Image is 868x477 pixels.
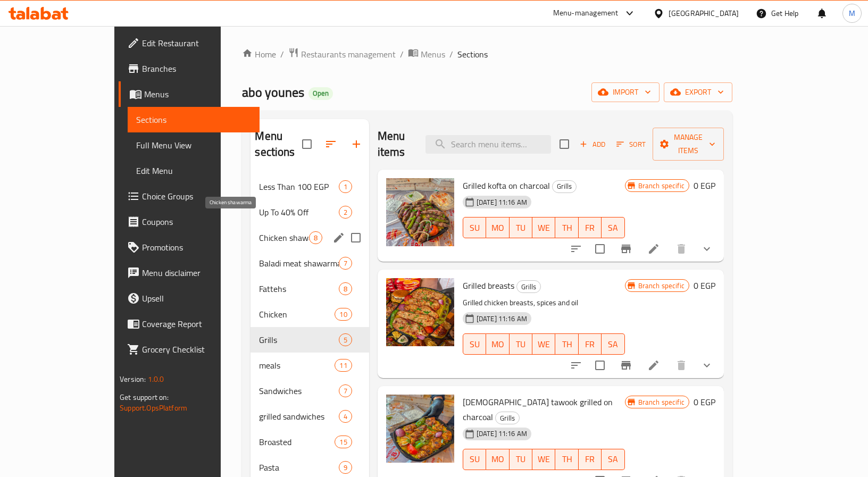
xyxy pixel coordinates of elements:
span: Less Than 100 EGP [259,180,338,193]
span: Grills [496,412,519,424]
div: items [309,231,322,244]
span: Get support on: [120,390,169,404]
div: items [339,257,352,270]
div: items [339,333,352,346]
button: FR [579,333,602,355]
div: Fattehs [259,282,338,295]
img: Grilled breasts [386,278,454,346]
a: Menu disclaimer [119,260,260,286]
div: items [335,308,352,321]
button: edit [331,230,347,246]
button: Add section [344,131,369,157]
button: SA [602,217,624,238]
span: 9 [339,463,352,473]
span: SA [606,451,620,467]
span: Up To 40% Off [259,206,338,219]
span: Select to update [589,238,611,260]
svg: Show Choices [700,359,713,372]
a: Full Menu View [128,132,260,158]
span: 7 [339,386,352,396]
button: delete [669,236,694,262]
span: TH [560,337,574,352]
a: Menus [408,47,445,61]
span: 8 [339,284,352,294]
div: items [339,206,352,219]
span: SU [468,337,482,352]
img: Grilled kofta on charcoal [386,178,454,246]
span: WE [537,451,551,467]
div: Broasted [259,436,335,448]
li: / [449,48,453,61]
span: M [849,7,855,19]
span: Grocery Checklist [142,343,251,356]
span: WE [537,337,551,352]
button: Add [575,136,610,153]
a: Coupons [119,209,260,235]
span: [DATE] 11:16 AM [472,197,531,207]
span: Restaurants management [301,48,396,61]
span: Sections [136,113,251,126]
span: 2 [339,207,352,217]
span: TU [514,337,528,352]
span: TH [560,220,574,236]
div: Chicken10 [251,302,369,327]
a: Restaurants management [288,47,396,61]
span: Pasta [259,461,338,474]
button: MO [486,217,509,238]
span: 1 [339,182,352,192]
span: Chicken shawarma [259,231,308,244]
h2: Menu sections [255,128,302,160]
div: Menu-management [553,7,619,20]
span: [DEMOGRAPHIC_DATA] tawook grilled on charcoal [463,394,613,425]
span: Menus [421,48,445,61]
span: [DATE] 11:16 AM [472,429,531,439]
div: items [339,461,352,474]
button: export [664,82,732,102]
span: Sort sections [318,131,344,157]
a: Support.OpsPlatform [120,401,187,415]
div: Grills [259,333,338,346]
span: Open [308,89,333,98]
span: 1.0.0 [148,372,164,386]
span: 7 [339,258,352,269]
div: Less Than 100 EGP1 [251,174,369,199]
span: Manage items [661,131,715,157]
input: search [425,135,551,154]
span: Full Menu View [136,139,251,152]
div: [GEOGRAPHIC_DATA] [669,7,739,19]
span: abo younes [242,80,304,104]
a: Menus [119,81,260,107]
span: TU [514,451,528,467]
div: Chicken [259,308,335,321]
span: Menu disclaimer [142,266,251,279]
button: MO [486,449,509,470]
div: Grills5 [251,327,369,353]
div: Fattehs8 [251,276,369,302]
span: Menus [144,88,251,101]
span: SU [468,451,482,467]
div: Baladi meat shawarma7 [251,250,369,276]
a: Branches [119,56,260,81]
button: SU [463,217,486,238]
button: TU [510,449,532,470]
span: 11 [335,361,351,371]
span: Add [578,138,607,150]
div: Up To 40% Off2 [251,199,369,225]
span: Edit Restaurant [142,37,251,49]
div: Grills [495,412,520,424]
span: Promotions [142,241,251,254]
button: TH [555,449,578,470]
button: import [591,82,660,102]
svg: Show Choices [700,242,713,255]
button: TU [510,333,532,355]
span: grilled sandwiches [259,410,338,423]
span: [DATE] 11:16 AM [472,314,531,324]
button: show more [694,236,720,262]
h2: Menu items [378,128,413,160]
button: delete [669,353,694,378]
span: Edit Menu [136,164,251,177]
button: FR [579,449,602,470]
span: SA [606,337,620,352]
span: Coverage Report [142,317,251,330]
